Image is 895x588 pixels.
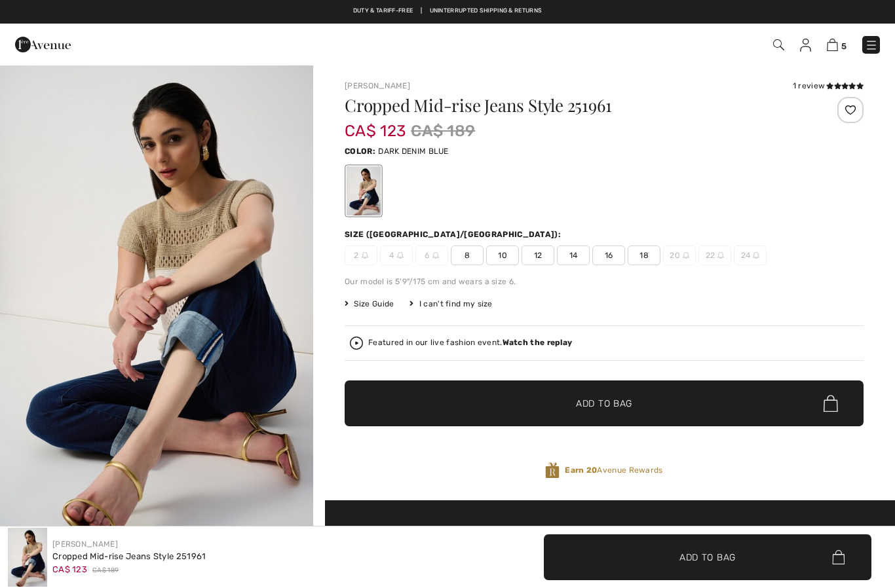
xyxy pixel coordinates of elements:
img: 1ère Avenue [15,31,71,58]
img: Menu [865,39,878,52]
div: I can't find my size [409,298,492,310]
a: 5 [827,37,847,52]
a: [PERSON_NAME] [52,540,118,549]
img: ring-m.svg [362,252,368,259]
strong: Watch the replay [503,338,573,347]
a: 1ère Avenue [15,37,71,50]
span: 12 [522,246,554,265]
span: 6 [415,246,448,265]
button: Add to Bag [544,534,871,580]
span: 20 [663,246,696,265]
img: ring-m.svg [683,252,689,259]
span: Color: [345,147,375,156]
span: 24 [734,246,767,265]
div: Cropped Mid-rise Jeans Style 251961 [52,550,206,563]
span: 2 [345,246,377,265]
span: CA$ 123 [52,564,87,574]
img: Search [773,39,784,50]
span: DARK DENIM BLUE [378,147,449,156]
span: CA$ 123 [345,109,406,140]
img: Watch the replay [350,337,363,350]
img: Cropped Mid-Rise Jeans Style 251961 [8,528,47,587]
span: CA$ 189 [411,119,475,143]
span: 5 [841,41,847,51]
span: Avenue Rewards [565,464,662,476]
span: Add to Bag [679,550,736,564]
a: [PERSON_NAME] [345,81,410,90]
span: 8 [451,246,484,265]
img: ring-m.svg [432,252,439,259]
span: 4 [380,246,413,265]
img: My Info [800,39,811,52]
div: Featured in our live fashion event. [368,339,572,347]
div: 1 review [793,80,864,92]
button: Add to Bag [345,380,864,426]
img: ring-m.svg [397,252,404,259]
div: Our model is 5'9"/175 cm and wears a size 6. [345,276,864,287]
img: Avenue Rewards [545,462,560,479]
span: Size Guide [345,298,394,310]
span: 22 [698,246,731,265]
img: Shopping Bag [827,39,838,51]
img: ring-m.svg [753,252,759,259]
span: 16 [592,246,625,265]
span: 14 [557,246,590,265]
span: 10 [486,246,519,265]
img: Bag.svg [832,550,845,564]
span: CA$ 189 [92,566,119,576]
img: ring-m.svg [717,252,724,259]
span: Add to Bag [576,397,632,411]
strong: Earn 20 [565,466,597,475]
div: DARK DENIM BLUE [347,166,381,215]
img: Bag.svg [824,395,838,412]
h1: Cropped Mid-rise Jeans Style 251961 [345,97,777,114]
div: Size ([GEOGRAPHIC_DATA]/[GEOGRAPHIC_DATA]): [345,229,563,240]
span: 18 [628,246,660,265]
